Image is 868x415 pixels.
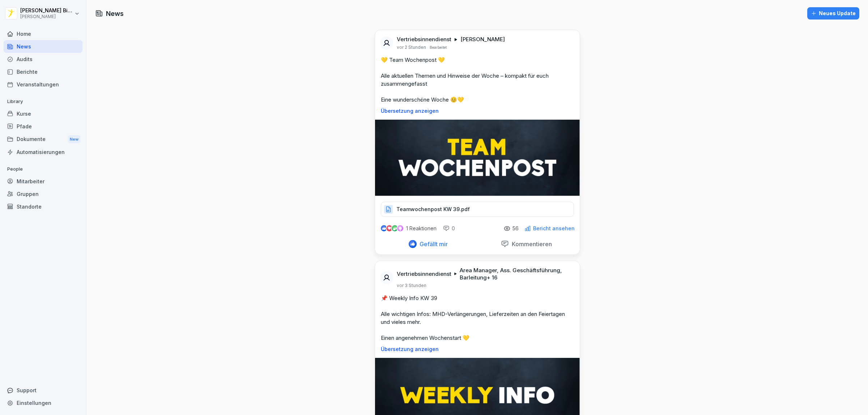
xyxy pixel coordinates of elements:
[4,384,82,397] div: Support
[4,107,82,120] a: Kurse
[381,56,574,104] p: 💛 Team Wochenpost 💛 Alle aktuellen Themen und Hinweise der Woche – kompakt für euch zusammengefas...
[4,175,82,188] a: Mitarbeiter
[807,7,859,20] button: Neues Update
[4,53,82,65] a: Audits
[397,44,426,50] p: vor 2 Stunden
[397,283,426,288] p: vor 3 Stunden
[68,135,80,144] div: New
[381,226,387,231] img: like
[381,346,574,352] p: Übersetzung anzeigen
[4,133,82,146] div: Dokumente
[4,146,82,158] a: Automatisierungen
[396,206,470,213] p: Teamwochenpost KW 39.pdf
[406,226,437,231] p: 1 Reaktionen
[397,225,403,232] img: inspiring
[460,36,505,43] p: [PERSON_NAME]
[4,78,82,91] a: Veranstaltungen
[443,225,455,232] div: 0
[512,226,519,231] p: 56
[381,108,574,114] p: Übersetzung anzeigen
[4,40,82,53] a: News
[397,270,451,278] p: Vertriebsinnendienst
[20,8,73,14] p: [PERSON_NAME] Bierstedt
[430,44,447,50] p: Bearbeitet
[4,133,82,146] a: DokumenteNew
[4,163,82,175] p: People
[4,188,82,200] a: Gruppen
[397,36,451,43] p: Vertriebsinnendienst
[392,225,398,231] img: celebrate
[106,9,124,18] h1: News
[4,27,82,40] a: Home
[417,240,448,248] p: Gefällt mir
[4,120,82,133] a: Pfade
[387,226,392,231] img: love
[381,294,574,342] p: 📌 Weekly Info KW 39 Alle wichtigen Infos: MHD-Verlängerungen, Lieferzeiten an den Feiertagen und ...
[381,208,574,215] a: Teamwochenpost KW 39.pdf
[460,267,571,281] p: Area Manager, Ass. Geschäftsführung, Barleitung + 16
[20,14,73,19] p: [PERSON_NAME]
[4,200,82,213] a: Standorte
[375,120,580,196] img: ewtvqk6a823d2k4h6wk8o3kf.png
[811,9,856,17] div: Neues Update
[533,226,575,231] p: Bericht ansehen
[4,96,82,107] p: Library
[509,240,552,248] p: Kommentieren
[4,397,82,409] a: Einstellungen
[4,65,82,78] a: Berichte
